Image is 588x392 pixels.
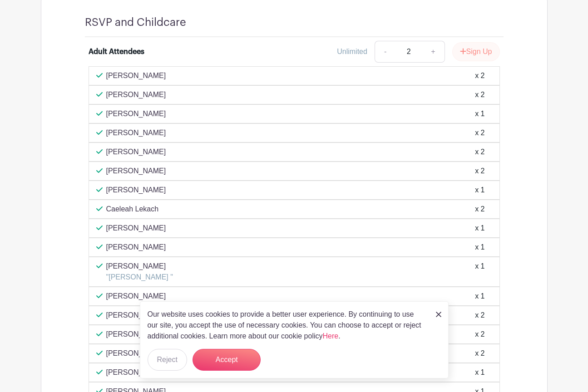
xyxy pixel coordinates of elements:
p: [PERSON_NAME] [106,329,166,340]
p: [PERSON_NAME] [106,166,166,176]
p: [PERSON_NAME] [106,108,166,119]
p: [PERSON_NAME] [106,348,166,359]
div: x 2 [475,310,484,321]
p: [PERSON_NAME] [106,147,166,157]
h4: RSVP and Childcare [85,16,186,29]
p: "[PERSON_NAME] " [106,272,173,283]
p: [PERSON_NAME] [106,70,166,81]
p: Caeleah Lekach [106,204,159,215]
a: + [422,41,445,63]
div: x 1 [475,223,484,234]
div: x 2 [475,204,484,215]
div: x 2 [475,329,484,340]
div: x 1 [475,367,484,378]
p: Our website uses cookies to provide a better user experience. By continuing to use our site, you ... [148,309,426,342]
p: [PERSON_NAME] [106,127,166,138]
div: x 2 [475,166,484,176]
div: x 2 [475,348,484,359]
div: x 2 [475,89,484,100]
p: [PERSON_NAME] [106,261,173,272]
div: x 2 [475,147,484,157]
p: [PERSON_NAME] [106,89,166,100]
p: [PERSON_NAME] [106,367,166,378]
div: x 1 [475,185,484,196]
p: [PERSON_NAME] [106,242,166,253]
div: Unlimited [337,46,367,57]
button: Sign Up [452,42,500,61]
a: - [375,41,395,63]
div: x 1 [475,242,484,253]
img: close_button-5f87c8562297e5c2d7936805f587ecaba9071eb48480494691a3f1689db116b3.svg [436,312,441,317]
p: [PERSON_NAME] [106,223,166,234]
button: Reject [148,349,187,371]
p: [PERSON_NAME] [106,185,166,196]
p: [PERSON_NAME] [106,291,166,302]
div: x 2 [475,127,484,138]
a: Here [323,332,339,340]
button: Accept [193,349,261,371]
div: x 1 [475,291,484,302]
div: x 2 [475,70,484,81]
p: [PERSON_NAME] [106,310,166,321]
div: x 1 [475,261,484,283]
div: Adult Attendees [89,46,144,57]
div: x 1 [475,108,484,119]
